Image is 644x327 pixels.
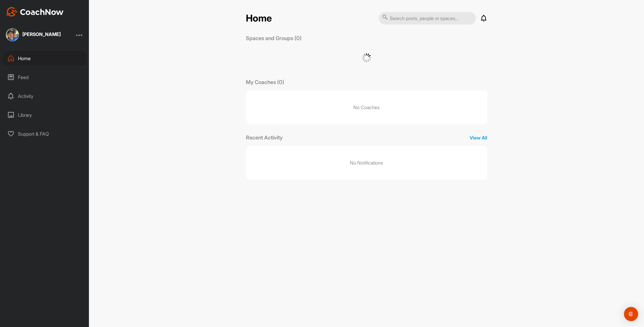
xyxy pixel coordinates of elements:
input: Search posts, people or spaces... [379,12,476,24]
h2: Home [246,13,272,24]
div: Home [3,51,86,66]
div: Activity [3,89,86,103]
div: Library [3,108,86,122]
p: Spaces and Groups (0) [246,34,302,42]
p: View All [470,134,487,141]
p: No Coaches [246,91,487,124]
p: No Notifications [350,159,383,166]
img: CoachNow [6,7,64,17]
img: square_d3a48e1a16724b6ec4470e4a905de55e.jpg [6,28,19,41]
p: Recent Activity [246,134,283,142]
img: G6gVgL6ErOh57ABN0eRmCEwV0I4iEi4d8EwaPGI0tHgoAbU4EAHFLEQAh+QQFCgALACwIAA4AGAASAAAEbHDJSesaOCdk+8xg... [362,53,371,63]
div: Support & FAQ [3,126,86,141]
div: Feed [3,70,86,85]
div: [PERSON_NAME] [22,32,61,37]
div: Open Intercom Messenger [624,307,638,321]
p: My Coaches (0) [246,78,284,86]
